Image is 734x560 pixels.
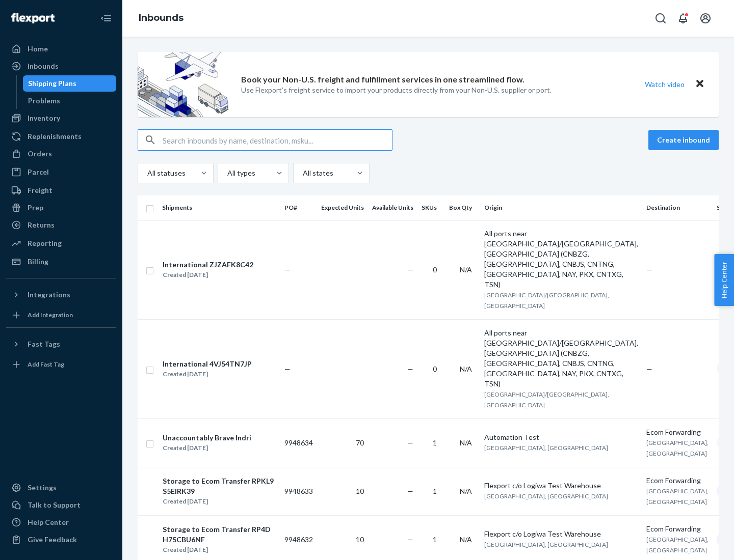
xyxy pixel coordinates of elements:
[6,110,116,126] a: Inventory
[714,254,734,306] span: Help Center
[280,195,317,220] th: PO#
[646,475,709,486] div: Ecom Forwarding
[484,432,638,442] div: Automation Test
[28,517,69,527] div: Help Center
[484,541,608,548] span: [GEOGRAPHIC_DATA], [GEOGRAPHIC_DATA]
[6,307,116,323] a: Add Integration
[280,467,317,515] td: 9948633
[433,365,437,373] span: 0
[484,328,638,389] div: All ports near [GEOGRAPHIC_DATA]/[GEOGRAPHIC_DATA], [GEOGRAPHIC_DATA] (CNBZG, [GEOGRAPHIC_DATA], ...
[28,78,76,89] div: Shipping Plans
[163,130,392,150] input: Search inbounds by name, destination, msku...
[460,535,472,544] span: N/A
[28,131,82,142] div: Replenishments
[638,77,691,92] button: Watch video
[28,96,60,106] div: Problems
[11,13,55,23] img: Flexport logo
[6,497,116,513] a: Talk to Support
[163,270,253,280] div: Created [DATE]
[163,433,251,443] div: Unaccountably Brave Indri
[445,195,480,220] th: Box Qty
[28,360,64,369] div: Add Fast Tag
[241,85,552,95] p: Use Flexport’s freight service to import your products directly from your Non-U.S. supplier or port.
[484,492,608,500] span: [GEOGRAPHIC_DATA], [GEOGRAPHIC_DATA]
[163,359,252,369] div: International 4VJ54TN7JP
[284,265,291,274] span: —
[28,203,43,213] div: Prep
[6,254,116,270] a: Billing
[6,200,116,216] a: Prep
[433,265,437,274] span: 0
[407,365,413,373] span: —
[6,164,116,180] a: Parcel
[130,4,192,33] ol: breadcrumbs
[460,487,472,495] span: N/A
[28,44,48,54] div: Home
[241,74,525,86] p: Book your Non-U.S. freight and fulfillment services in one streamlined flow.
[6,146,116,162] a: Orders
[28,290,70,300] div: Integrations
[96,8,116,29] button: Close Navigation
[648,130,719,150] button: Create inbound
[646,536,709,554] span: [GEOGRAPHIC_DATA], [GEOGRAPHIC_DATA]
[163,476,276,496] div: Storage to Ecom Transfer RPKL9S5EIRK39
[407,438,413,447] span: —
[28,483,57,493] div: Settings
[646,439,709,457] span: [GEOGRAPHIC_DATA], [GEOGRAPHIC_DATA]
[646,265,652,274] span: —
[484,444,608,452] span: [GEOGRAPHIC_DATA], [GEOGRAPHIC_DATA]
[433,438,437,447] span: 1
[28,238,62,248] div: Reporting
[484,529,638,539] div: Flexport c/o Logiwa Test Warehouse
[6,217,116,233] a: Returns
[158,195,280,220] th: Shipments
[28,535,77,545] div: Give Feedback
[28,500,81,510] div: Talk to Support
[673,8,693,29] button: Open notifications
[407,487,413,495] span: —
[139,12,183,23] a: Inbounds
[646,487,709,506] span: [GEOGRAPHIC_DATA], [GEOGRAPHIC_DATA]
[407,535,413,544] span: —
[6,128,116,145] a: Replenishments
[28,311,73,319] div: Add Integration
[163,545,276,555] div: Created [DATE]
[695,8,716,29] button: Open account menu
[433,487,437,495] span: 1
[484,291,609,310] span: [GEOGRAPHIC_DATA]/[GEOGRAPHIC_DATA], [GEOGRAPHIC_DATA]
[484,229,638,290] div: All ports near [GEOGRAPHIC_DATA]/[GEOGRAPHIC_DATA], [GEOGRAPHIC_DATA] (CNBZG, [GEOGRAPHIC_DATA], ...
[480,195,642,220] th: Origin
[6,531,116,548] button: Give Feedback
[6,514,116,530] a: Help Center
[693,77,706,92] button: Close
[356,438,364,447] span: 70
[317,195,368,220] th: Expected Units
[460,438,472,447] span: N/A
[146,168,147,178] input: All statuses
[6,41,116,57] a: Home
[226,168,227,178] input: All types
[642,195,713,220] th: Destination
[6,287,116,303] button: Integrations
[650,8,671,29] button: Open Search Box
[23,93,117,109] a: Problems
[6,235,116,251] a: Reporting
[302,168,303,178] input: All states
[356,487,364,495] span: 10
[407,265,413,274] span: —
[6,356,116,373] a: Add Fast Tag
[433,535,437,544] span: 1
[28,339,60,349] div: Fast Tags
[356,535,364,544] span: 10
[6,336,116,352] button: Fast Tags
[646,365,652,373] span: —
[163,260,253,270] div: International ZJZAFK8C42
[28,113,60,123] div: Inventory
[28,220,55,230] div: Returns
[28,257,48,267] div: Billing
[6,58,116,74] a: Inbounds
[6,182,116,199] a: Freight
[368,195,417,220] th: Available Units
[280,418,317,467] td: 9948634
[460,265,472,274] span: N/A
